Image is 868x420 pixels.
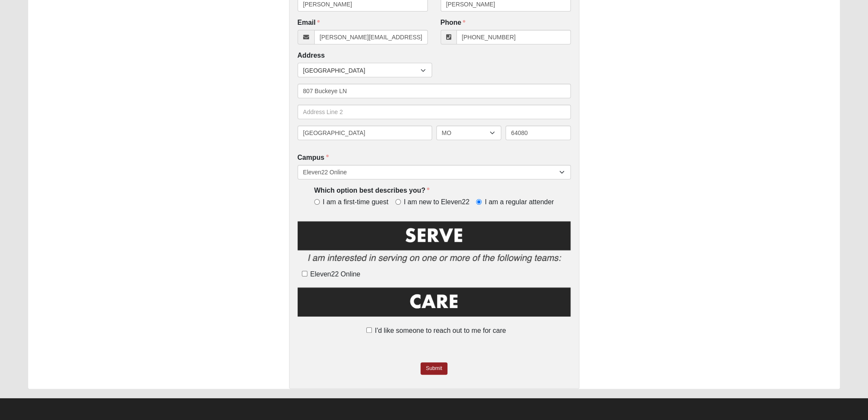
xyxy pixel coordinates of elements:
label: Campus [298,153,329,163]
img: Serve2.png [298,220,571,269]
span: I'd like someone to reach out to me for care [375,327,506,334]
input: Eleven22 Online [302,271,307,276]
label: Which option best describes you? [314,186,430,196]
input: Zip [506,126,571,140]
input: I am a first-time guest [314,199,320,205]
label: Address [298,51,325,61]
input: I am a regular attender [476,199,482,205]
label: Phone [441,18,466,28]
span: Eleven22 Online [310,270,360,278]
a: Submit [421,362,447,375]
span: I am a first-time guest [323,197,389,207]
input: I'd like someone to reach out to me for care [366,327,372,333]
label: Email [298,18,320,28]
span: [GEOGRAPHIC_DATA] [303,63,421,78]
input: I am new to Eleven22 [395,199,401,205]
input: Address Line 1 [298,84,571,98]
img: Care.png [298,285,571,324]
input: Address Line 2 [298,105,571,119]
input: City [298,126,432,140]
span: I am new to Eleven22 [404,197,470,207]
span: I am a regular attender [485,197,554,207]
